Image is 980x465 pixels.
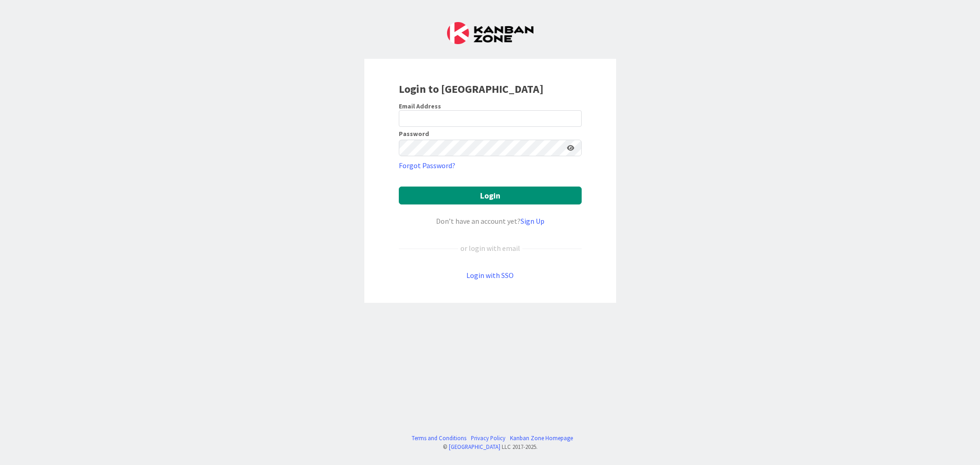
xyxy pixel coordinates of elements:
a: [GEOGRAPHIC_DATA] [449,443,500,450]
a: Kanban Zone Homepage [510,434,573,442]
a: Forgot Password? [399,160,455,171]
label: Email Address [399,102,441,110]
div: or login with email [458,243,522,254]
div: © LLC 2017- 2025 . [407,442,573,451]
a: Sign Up [521,216,544,226]
img: Kanban Zone [447,22,533,44]
label: Password [399,130,429,137]
b: Login to [GEOGRAPHIC_DATA] [399,82,544,96]
a: Terms and Conditions [412,434,466,442]
div: Don’t have an account yet? [399,215,582,227]
a: Privacy Policy [471,434,505,442]
button: Login [399,187,582,204]
a: Login with SSO [466,271,514,280]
